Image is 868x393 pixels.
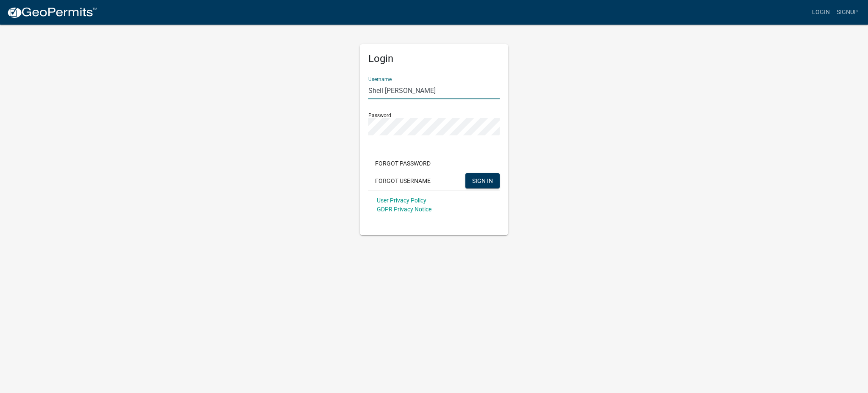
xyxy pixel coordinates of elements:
[368,53,500,65] h5: Login
[377,197,426,204] a: User Privacy Policy
[377,206,431,213] a: GDPR Privacy Notice
[472,177,493,184] span: SIGN IN
[465,173,500,188] button: SIGN IN
[833,4,861,20] a: Signup
[809,4,833,20] a: Login
[368,173,437,188] button: Forgot Username
[368,156,437,171] button: Forgot Password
